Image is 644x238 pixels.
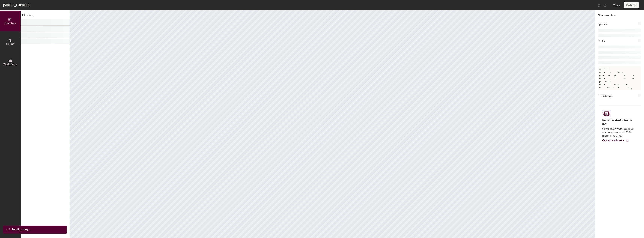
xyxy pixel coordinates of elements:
[598,39,605,43] h1: Desks
[598,94,612,98] h1: Furnishings
[602,139,629,142] a: Get your stickers
[602,127,634,137] p: Companies that use desk stickers have up to 25% more check-ins.
[70,10,595,238] canvas: Map
[613,2,620,8] button: Close
[602,110,611,117] img: Sticker logo
[12,228,31,232] span: Loading map ...
[598,66,641,90] p: All desks need to be in a pod before saving
[602,118,634,126] h4: Increase desk check-ins
[597,3,601,7] img: Undo
[602,139,624,142] span: Get your stickers
[4,22,16,25] span: Directory
[603,3,607,7] img: Redo
[21,13,70,19] h1: Directory
[6,42,15,46] span: Layout
[598,22,607,26] h1: Spaces
[3,3,30,7] div: [STREET_ADDRESS]
[595,10,644,19] h1: Floor overview
[3,63,17,66] span: Work Areas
